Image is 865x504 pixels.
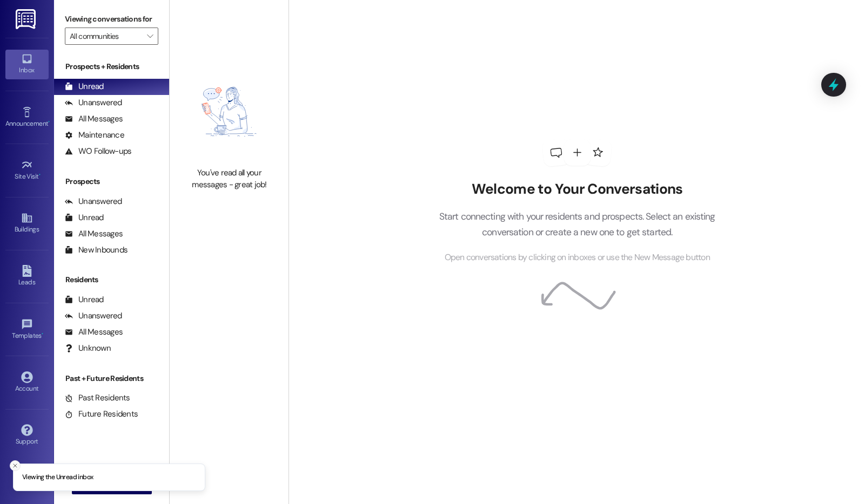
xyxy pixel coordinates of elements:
[5,368,49,397] a: Account
[65,146,131,157] div: WO Follow-ups
[65,228,123,240] div: All Messages
[65,113,123,125] div: All Messages
[445,251,710,264] span: Open conversations by clicking on inboxes or use the New Message button
[70,28,141,45] input: All communities
[65,81,104,92] div: Unread
[16,9,38,29] img: ResiDesk Logo
[5,50,49,79] a: Inbox
[65,310,122,322] div: Unanswered
[65,392,130,404] div: Past Residents
[65,11,158,28] label: Viewing conversations for
[65,294,104,305] div: Unread
[65,244,128,256] div: New Inbounds
[54,373,169,384] div: Past + Future Residents
[65,130,124,141] div: Maintenance
[22,473,93,482] p: Viewing the Unread inbox
[54,176,169,187] div: Prospects
[65,196,122,207] div: Unanswered
[65,326,123,338] div: All Messages
[39,171,41,179] span: •
[182,167,277,190] div: You've read all your messages - great job!
[5,156,49,185] a: Site Visit •
[48,118,50,126] span: •
[423,181,732,198] h2: Welcome to Your Conversations
[182,62,277,162] img: empty-state
[10,460,21,471] button: Close toast
[42,330,43,338] span: •
[147,32,153,40] i: 
[65,408,138,420] div: Future Residents
[65,212,104,223] div: Unread
[5,421,49,450] a: Support
[54,274,169,285] div: Residents
[5,209,49,238] a: Buildings
[5,262,49,291] a: Leads
[65,97,122,108] div: Unanswered
[65,343,111,354] div: Unknown
[54,61,169,72] div: Prospects + Residents
[423,209,732,240] p: Start connecting with your residents and prospects. Select an existing conversation or create a n...
[5,315,49,344] a: Templates •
